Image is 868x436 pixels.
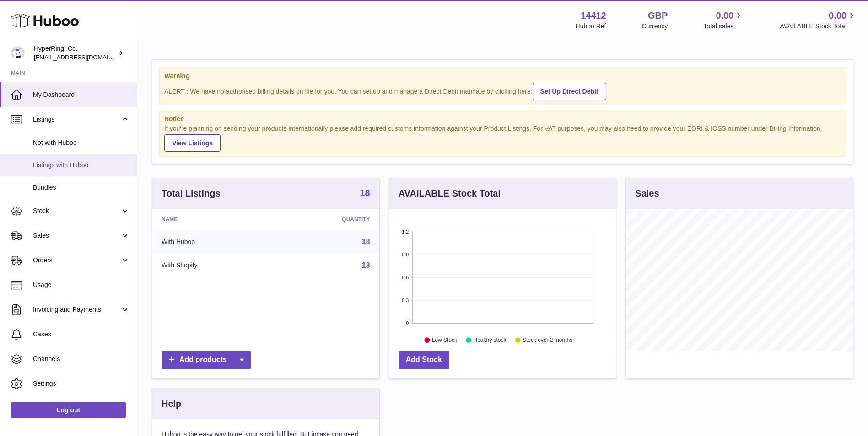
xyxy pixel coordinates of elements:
[11,46,25,60] img: internalAdmin-14412@internal.huboo.com
[33,379,130,388] span: Settings
[780,22,857,31] span: AVAILABLE Stock Total
[716,10,734,22] span: 0.00
[152,230,275,254] td: With Huboo
[152,254,275,277] td: With Shopify
[399,351,449,369] a: Add Stock
[164,81,841,100] div: ALERT : We have no authorised billing details on file for you. You can set up and manage a Direct...
[473,337,507,344] text: Healthy stock
[432,337,458,344] text: Low Stock
[402,252,409,257] text: 0.9
[402,298,409,303] text: 0.3
[33,281,130,289] span: Usage
[635,187,659,200] h3: Sales
[164,72,841,80] strong: Warning
[648,10,668,22] strong: GBP
[164,134,221,152] a: View Listings
[33,161,130,170] span: Listings with Huboo
[275,209,379,230] th: Quantity
[360,188,370,197] strong: 18
[33,90,130,99] span: My Dashboard
[34,44,116,62] div: HyperRing, Co.
[399,187,501,200] h3: AVAILABLE Stock Total
[33,138,130,147] span: Not with Huboo
[406,320,409,326] text: 0
[162,187,221,200] h3: Total Listings
[533,83,606,100] a: Set Up Direct Debit
[162,351,251,369] a: Add products
[576,22,606,31] div: Huboo Ref
[152,209,275,230] th: Name
[362,261,370,269] a: 18
[402,275,409,280] text: 0.6
[780,10,857,31] a: 0.00 AVAILABLE Stock Total
[162,398,181,410] h3: Help
[402,229,409,234] text: 1.2
[829,10,846,22] span: 0.00
[11,402,126,418] a: Log out
[33,231,120,240] span: Sales
[362,238,370,245] a: 18
[33,115,120,124] span: Listings
[703,10,744,31] a: 0.00 Total sales
[581,10,606,22] strong: 14412
[33,256,120,265] span: Orders
[642,22,668,31] div: Currency
[33,207,120,215] span: Stock
[360,188,370,199] a: 18
[523,337,572,344] text: Stock over 2 months
[33,183,130,192] span: Bundles
[33,305,120,314] span: Invoicing and Payments
[34,53,135,61] span: [EMAIL_ADDRESS][DOMAIN_NAME]
[164,124,841,152] div: If you're planning on sending your products internationally please add required customs informati...
[703,22,744,31] span: Total sales
[164,115,841,123] strong: Notice
[33,330,130,339] span: Cases
[33,355,130,363] span: Channels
